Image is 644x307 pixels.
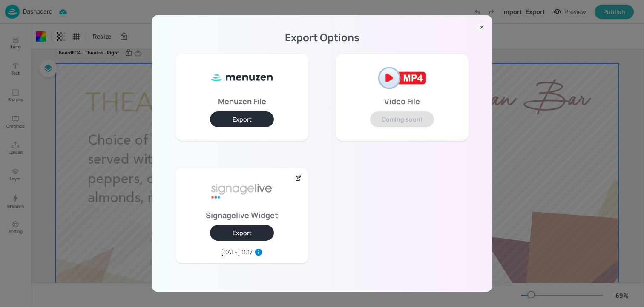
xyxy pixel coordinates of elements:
[206,212,278,218] p: Signagelive Widget
[221,247,253,256] div: [DATE] 11:17
[210,61,274,95] img: ml8WC8f0XxQ8HKVnnVUe7f5Gv1vbApsJzyFa2MjOoB8SUy3kBkfteYo5TIAmtfcjWXsj8oHYkuYqrJRUn+qckOrNdzmSzIzkA...
[370,61,434,95] img: mp4-2af2121e.png
[218,98,266,104] p: Menuzen File
[210,175,274,209] img: signage-live-aafa7296.png
[384,98,420,104] p: Video File
[210,111,274,127] button: Export
[210,225,274,241] button: Export
[162,34,482,40] p: Export Options
[254,248,263,256] svg: Last export widget in this device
